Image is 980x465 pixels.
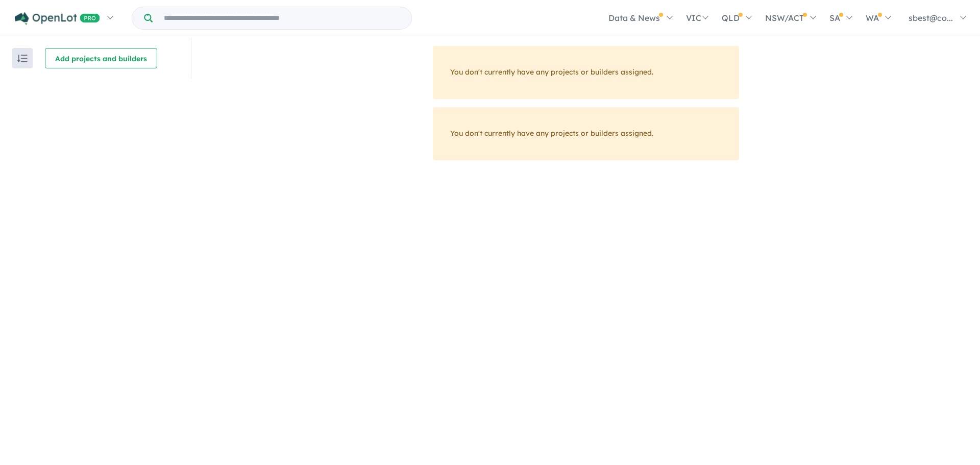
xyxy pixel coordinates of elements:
div: You don't currently have any projects or builders assigned. [433,46,739,99]
input: Try estate name, suburb, builder or developer [155,7,409,29]
img: sort.svg [17,55,28,62]
span: sbest@co... [909,13,953,23]
button: Add projects and builders [45,48,157,68]
div: You don't currently have any projects or builders assigned. [433,107,739,160]
img: Openlot PRO Logo White [15,12,100,25]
